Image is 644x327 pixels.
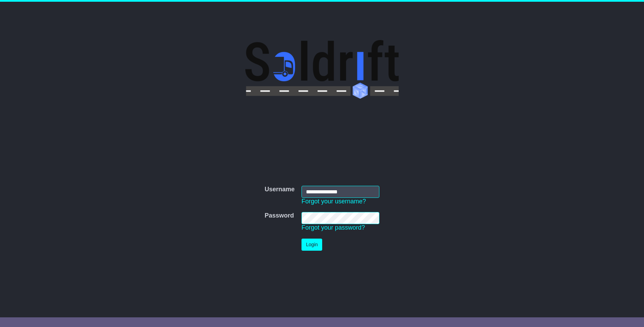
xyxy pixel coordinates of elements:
img: Soldrift Pty Ltd [245,40,399,99]
a: Forgot your username? [301,198,366,205]
label: Password [265,212,294,220]
label: Username [265,186,295,193]
button: Login [301,239,322,251]
a: Forgot your password? [301,224,365,231]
